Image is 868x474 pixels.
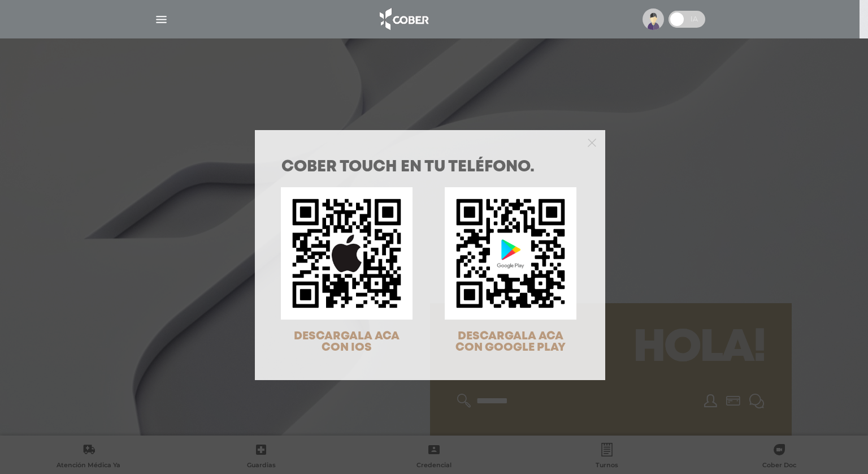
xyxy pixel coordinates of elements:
[445,187,576,319] img: qr-code
[281,187,413,319] img: qr-code
[455,331,566,353] span: DESCARGALA ACA CON GOOGLE PLAY
[281,160,579,175] h1: COBER TOUCH en tu teléfono.
[294,331,400,353] span: DESCARGALA ACA CON IOS
[588,137,596,147] button: Close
